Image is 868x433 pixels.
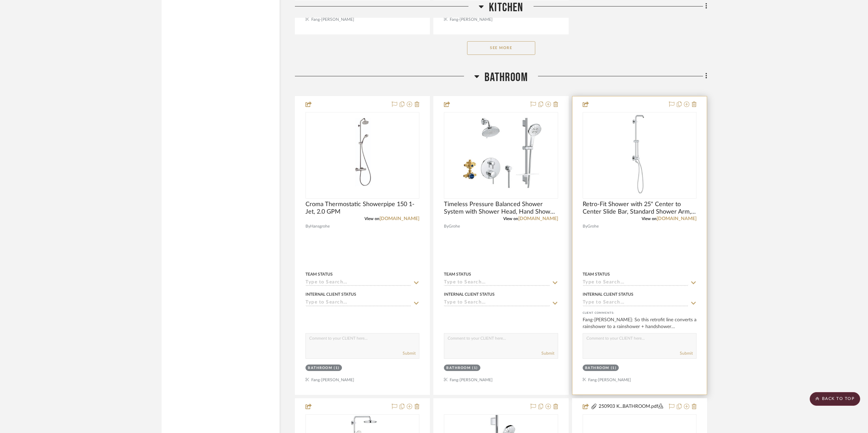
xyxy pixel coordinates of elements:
input: Type to Search… [583,300,688,306]
img: Croma Thermostatic Showerpipe 150 1-Jet, 2.0 GPM [338,113,387,198]
div: 0 [583,112,696,198]
span: Hansgrohe [310,223,330,230]
div: (1) [334,366,340,371]
a: [DOMAIN_NAME] [657,216,697,221]
button: Submit [541,350,554,356]
span: Bathroom [484,70,528,85]
div: Team Status [305,271,333,277]
div: (1) [472,366,478,371]
button: See More [467,41,535,55]
img: Timeless Pressure Balanced Shower System with Shower Head, Hand Shower, Slide Bar, Shower Arm, Ho... [456,113,546,198]
input: Type to Search… [444,280,550,286]
button: Submit [403,350,416,356]
span: Timeless Pressure Balanced Shower System with Shower Head, Hand Shower, Slide Bar, Shower Arm, Ho... [444,201,558,216]
input: Type to Search… [305,300,411,306]
div: Team Status [583,271,610,277]
div: Internal Client Status [583,291,633,297]
div: Bathroom [308,366,332,371]
input: Type to Search… [444,300,550,306]
div: Internal Client Status [444,291,495,297]
span: Grohe [587,223,599,230]
span: By [444,223,449,230]
input: Type to Search… [305,280,411,286]
div: (1) [611,366,617,371]
span: Croma Thermostatic Showerpipe 150 1-Jet, 2.0 GPM [305,201,419,216]
img: Retro-Fit Shower with 25" Center to Center Slide Bar, Standard Shower Arm, and Hose [623,113,657,198]
div: Bathroom [446,366,470,371]
span: Retro-Fit Shower with 25" Center to Center Slide Bar, Standard Shower Arm, and Hose [583,201,697,216]
scroll-to-top-button: BACK TO TOP [810,392,860,406]
a: [DOMAIN_NAME] [379,216,419,221]
span: By [583,223,587,230]
button: Submit [680,350,693,356]
div: 0 [306,112,419,198]
div: Internal Client Status [305,291,356,297]
a: [DOMAIN_NAME] [518,216,558,221]
button: 250903 K...BATHROOM.pdf [597,403,665,411]
div: Fang-[PERSON_NAME]: So this retrofit line converts a rainshower to a rainshower + handshower conf... [583,316,697,330]
span: View on [642,217,657,221]
div: Bathroom [585,366,609,371]
div: 0 [444,112,557,198]
span: View on [503,217,518,221]
div: Team Status [444,271,471,277]
input: Type to Search… [583,280,688,286]
span: View on [364,217,379,221]
span: By [305,223,310,230]
span: Grohe [449,223,460,230]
